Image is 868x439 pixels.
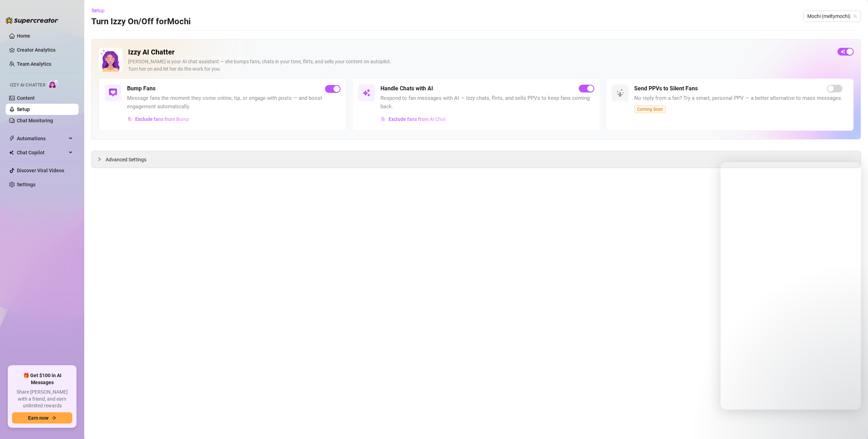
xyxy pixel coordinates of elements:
iframe: Intercom live chat [721,162,861,409]
img: svg%3e [381,117,386,122]
img: AI Chatter [48,79,59,89]
span: No reply from a fan? Try a smart, personal PPV — a better alternative to mass messages. [634,94,842,103]
span: Advanced Settings [106,156,146,163]
a: Home [17,33,30,39]
a: Team Analytics [17,61,51,67]
img: svg%3e [127,117,132,122]
div: collapsed [97,155,106,163]
img: svg%3e [362,89,371,97]
h2: Izzy AI Chatter [128,48,832,57]
span: thunderbolt [9,136,15,141]
span: Exclude fans from Bump [135,116,189,122]
span: Izzy AI Chatter [10,82,45,89]
span: Mochi (meltymochi) [807,11,857,21]
img: svg%3e [616,89,624,97]
iframe: Intercom live chat [844,415,861,432]
h5: Send PPVs to Silent Fans [634,84,698,93]
a: Chat Monitoring [17,118,53,123]
span: 🎁 Get $100 in AI Messages [12,372,72,386]
span: Automations [17,133,67,144]
span: arrow-right [51,415,56,420]
button: Setup [91,5,110,16]
span: team [853,14,857,18]
button: Exclude fans from Bump [127,114,190,125]
div: [PERSON_NAME] is your AI chat assistant — she bumps fans, chats in your tone, flirts, and sells y... [128,58,832,73]
span: Exclude fans from AI Chat [389,116,446,122]
img: Izzy AI Chatter [99,48,122,72]
h3: Turn Izzy On/Off for Mochi [91,16,191,27]
img: svg%3e [109,89,117,97]
span: Chat Copilot [17,147,67,158]
span: Setup [92,8,105,13]
img: Chat Copilot [9,150,14,155]
span: Earn now [28,415,48,421]
span: Respond to fan messages with AI — Izzy chats, flirts, and sells PPVs to keep fans coming back. [380,94,594,111]
img: logo-BBDzfeDw.svg [6,17,58,24]
a: Setup [17,106,30,112]
span: Coming Soon [634,105,666,113]
button: Exclude fans from AI Chat [380,114,446,125]
a: Creator Analytics [17,44,73,56]
span: collapsed [97,157,101,161]
a: Discover Viral Videos [17,168,64,173]
button: Earn nowarrow-right [12,412,72,424]
h5: Handle Chats with AI [380,84,433,93]
a: Settings [17,182,35,187]
a: Content [17,95,35,101]
span: Share [PERSON_NAME] with a friend, and earn unlimited rewards [12,389,72,409]
h5: Bump Fans [127,84,155,93]
span: Message fans the moment they come online, tip, or engage with posts — and boost engagement automa... [127,94,340,111]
